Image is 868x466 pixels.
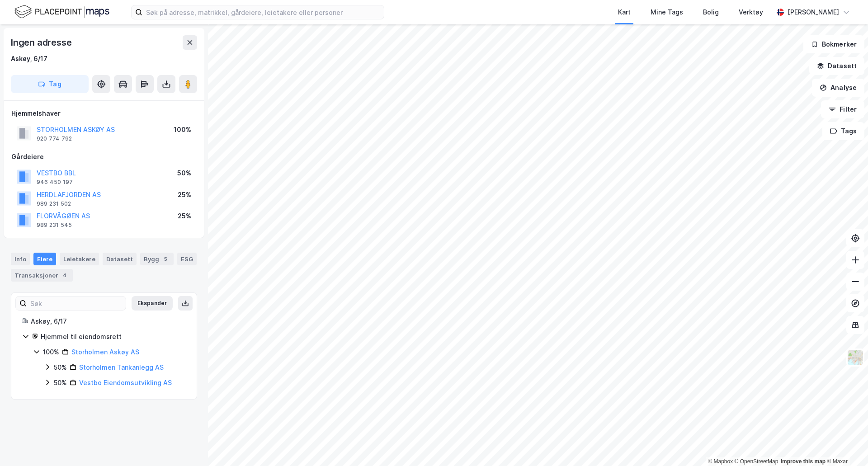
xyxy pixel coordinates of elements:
[809,57,864,75] button: Datasett
[37,221,72,229] div: 989 231 545
[41,331,186,342] div: Hjemmel til eiendomsrett
[54,377,67,388] div: 50%
[823,423,868,466] div: Kontrollprogram for chat
[43,347,59,358] div: 100%
[11,269,73,282] div: Transaksjoner
[177,253,197,265] div: ESG
[79,379,172,386] a: Vestbo Eiendomsutvikling AS
[174,124,191,135] div: 100%
[11,108,197,119] div: Hjemmelshaver
[803,35,864,53] button: Bokmerker
[54,362,67,373] div: 50%
[11,35,73,50] div: Ingen adresse
[79,363,164,371] a: Storholmen Tankanlegg AS
[60,253,99,265] div: Leietakere
[161,254,170,264] div: 5
[11,53,47,64] div: Askøy, 6/17
[37,179,73,186] div: 946 450 197
[821,100,864,118] button: Filter
[31,316,186,327] div: Askøy, 6/17
[822,122,864,140] button: Tags
[788,7,839,18] div: [PERSON_NAME]
[11,151,197,162] div: Gårdeiere
[847,349,864,366] img: Z
[177,168,191,179] div: 50%
[27,297,126,310] input: Søk
[781,458,826,465] a: Improve this map
[11,253,30,265] div: Info
[735,458,778,465] a: OpenStreetMap
[71,348,139,356] a: Storholmen Askøy AS
[103,253,137,265] div: Datasett
[14,4,109,20] img: logo.f888ab2527a4732fd821a326f86c7f29.svg
[142,5,384,19] input: Søk på adresse, matrikkel, gårdeiere, leietakere eller personer
[708,458,733,465] a: Mapbox
[132,296,173,311] button: Ekspander
[37,135,72,142] div: 920 774 792
[178,211,191,221] div: 25%
[812,79,864,97] button: Analyse
[651,7,683,18] div: Mine Tags
[33,253,56,265] div: Eiere
[37,200,71,207] div: 989 231 502
[178,189,191,200] div: 25%
[618,7,631,18] div: Kart
[11,75,89,93] button: Tag
[739,7,763,18] div: Verktøy
[703,7,719,18] div: Bolig
[140,253,174,265] div: Bygg
[823,423,868,466] iframe: Chat Widget
[60,271,69,280] div: 4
